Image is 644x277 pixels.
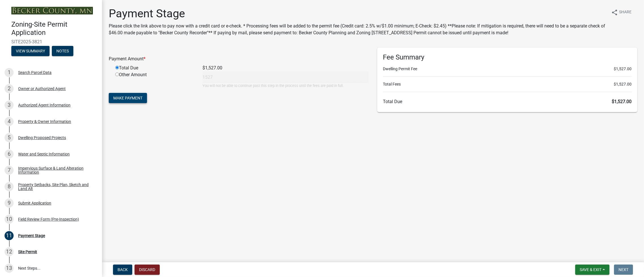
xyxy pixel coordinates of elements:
[18,234,45,238] div: Payment Stage
[18,250,37,254] div: Site Permit
[118,267,128,272] span: Back
[5,215,14,224] div: 10
[18,120,71,123] div: Property & Owner Information
[383,99,632,104] h6: Total Due
[11,7,93,14] img: Becker County, Minnesota
[18,166,93,174] div: Impervious Surface & Land Alteration Information
[5,264,14,273] div: 13
[113,96,142,100] span: Make Payment
[580,267,602,272] span: Save & Exit
[18,87,66,91] div: Owner or Authorized Agent
[18,152,70,156] div: Water and Septic Information
[109,7,607,20] h1: Payment Stage
[5,133,14,142] div: 5
[5,84,14,93] div: 2
[619,9,632,16] span: Share
[11,46,50,56] button: View Summary
[5,166,14,175] div: 7
[109,23,607,36] p: Please click the link above to pay now with a credit card or e-check. * Processing fees will be a...
[5,231,14,240] div: 11
[52,46,73,56] button: Notes
[18,103,71,107] div: Authorized Agent Information
[11,39,91,44] span: SITE2025-3821
[619,267,628,272] span: Next
[18,217,79,221] div: Field Review Form (Pre-Inspection)
[383,81,632,87] li: Total Fees
[109,93,147,103] button: Make Payment
[5,101,14,110] div: 3
[575,265,609,275] button: Save & Exit
[383,66,632,72] li: Dwelling Permit Fee
[614,81,632,87] span: $1,527.00
[607,7,636,18] button: shareShare
[11,20,97,37] h4: Zoning-Site Permit Application
[18,71,52,74] div: Search Parcel Data
[52,49,73,54] wm-modal-confirm: Notes
[5,117,14,126] div: 4
[5,68,14,77] div: 1
[5,199,14,208] div: 9
[611,9,618,16] i: share
[5,182,14,191] div: 8
[18,136,66,140] div: Dwelling Proposed Projects
[5,247,14,256] div: 12
[18,201,51,205] div: Submit Application
[11,49,50,54] wm-modal-confirm: Summary
[105,56,373,62] div: Payment Amount
[612,99,632,104] span: $1,527.00
[18,183,93,191] div: Property Setbacks, Site Plan, Sketch and Land Alt
[5,150,14,159] div: 6
[111,71,198,88] div: Other Amount
[614,66,632,72] span: $1,527.00
[383,53,632,61] h6: Fee Summary
[198,65,373,71] div: $1,527.00
[111,65,198,71] div: Total Due
[113,265,132,275] button: Back
[135,265,160,275] button: Discard
[614,265,633,275] button: Next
